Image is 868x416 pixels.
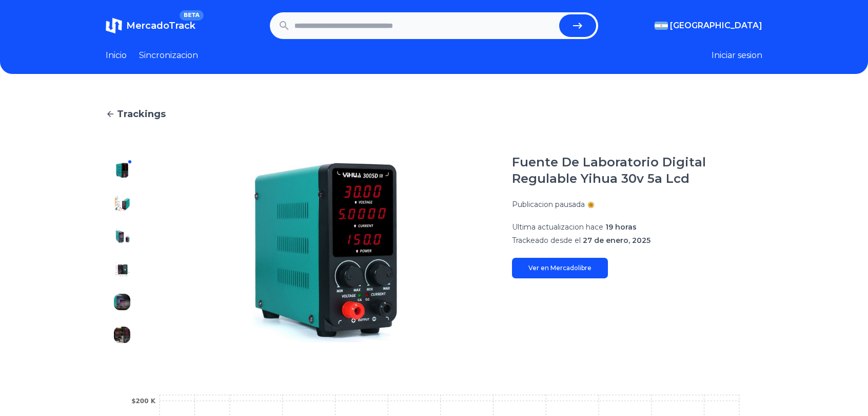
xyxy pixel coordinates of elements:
[106,17,195,34] a: MercadoTrackBETA
[117,107,166,121] span: Trackings
[106,49,127,62] a: Inicio
[114,228,130,244] img: Fuente De Laboratorio Digital Regulable Yihua 30v 5a Lcd
[114,327,130,343] img: Fuente De Laboratorio Digital Regulable Yihua 30v 5a Lcd
[114,294,130,310] img: Fuente De Laboratorio Digital Regulable Yihua 30v 5a Lcd
[180,10,204,21] span: BETA
[114,261,130,277] img: Fuente De Laboratorio Digital Regulable Yihua 30v 5a Lcd
[655,22,668,30] img: Argentina
[605,222,637,232] span: 19 horas
[126,20,195,31] span: MercadoTrack
[512,222,603,232] span: Ultima actualizacion hace
[106,17,122,34] img: MercadoTrack
[583,236,650,245] span: 27 de enero, 2025
[512,258,608,278] a: Ver en Mercadolibre
[712,49,762,62] button: Iniciar sesion
[512,154,762,187] h1: Fuente De Laboratorio Digital Regulable Yihua 30v 5a Lcd
[106,107,762,121] a: Trackings
[131,398,156,405] tspan: $200 K
[139,49,198,62] a: Sincronizacion
[159,154,491,351] img: Fuente De Laboratorio Digital Regulable Yihua 30v 5a Lcd
[670,20,762,32] span: [GEOGRAPHIC_DATA]
[114,195,130,212] img: Fuente De Laboratorio Digital Regulable Yihua 30v 5a Lcd
[512,236,581,245] span: Trackeado desde el
[655,20,762,32] button: [GEOGRAPHIC_DATA]
[512,199,585,210] p: Publicacion pausada
[114,162,130,179] img: Fuente De Laboratorio Digital Regulable Yihua 30v 5a Lcd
